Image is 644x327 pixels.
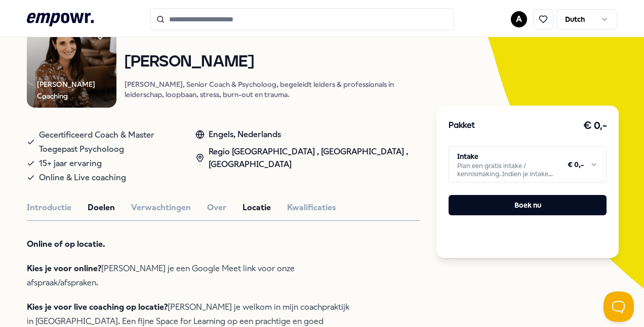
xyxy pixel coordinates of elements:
[27,261,356,290] p: [PERSON_NAME] je een Google Meet link voor onze afspraak/afspraken.
[37,79,116,102] div: [PERSON_NAME] Coaching
[449,119,475,133] h3: Pakket
[287,201,336,214] button: Kwalificaties
[88,201,115,214] button: Doelen
[583,118,607,134] h3: € 0,-
[150,8,454,30] input: Search for products, categories or subcategories
[27,18,116,108] img: Product Image
[27,264,101,273] strong: Kies je voor online?
[449,195,607,215] button: Boek nu
[39,156,102,171] span: 15+ jaar ervaring
[39,171,126,185] span: Online & Live coaching
[125,53,421,71] h1: [PERSON_NAME]
[131,201,191,214] button: Verwachtingen
[243,201,271,214] button: Locatie
[195,145,421,171] div: Regio [GEOGRAPHIC_DATA] , [GEOGRAPHIC_DATA] , [GEOGRAPHIC_DATA]
[27,302,168,312] strong: Kies je voor live coaching op locatie?
[511,11,527,27] button: A
[27,239,105,249] strong: Online of op locatie.
[27,201,71,214] button: Introductie
[39,128,175,156] span: Gecertificeerd Coach & Master Toegepast Psycholoog
[207,201,226,214] button: Over
[603,291,634,322] iframe: Help Scout Beacon - Open
[125,79,421,100] p: [PERSON_NAME], Senior Coach & Psycholoog, begeleidt leiders & professionals in leiderschap, loopb...
[195,128,421,141] div: Engels, Nederlands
